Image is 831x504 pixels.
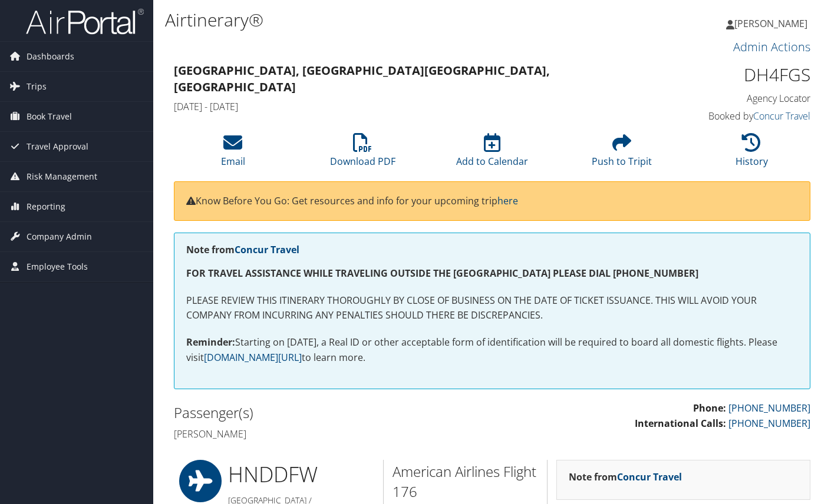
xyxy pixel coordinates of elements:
a: Concur Travel [617,470,682,483]
a: [PERSON_NAME] [726,6,819,41]
a: Download PDF [330,140,395,168]
span: Risk Management [27,162,97,191]
a: Concur Travel [235,243,299,256]
p: PLEASE REVIEW THIS ITINERARY THOROUGHLY BY CLOSE OF BUSINESS ON THE DATE OF TICKET ISSUANCE. THIS... [186,293,798,323]
span: Dashboards [27,42,74,71]
h1: DH4FGS [665,62,811,87]
strong: Note from [569,470,682,483]
h4: Booked by [665,110,811,122]
a: Add to Calendar [456,140,528,168]
span: Company Admin [27,222,92,251]
h1: HND DFW [228,460,374,489]
strong: International Calls: [635,417,726,430]
span: [PERSON_NAME] [734,17,807,30]
a: [PHONE_NUMBER] [728,402,810,415]
h4: [PERSON_NAME] [174,427,483,440]
a: Push to Tripit [592,140,652,168]
a: [PHONE_NUMBER] [728,417,810,430]
span: Travel Approval [27,132,88,161]
a: Admin Actions [733,39,810,55]
a: [DOMAIN_NAME][URL] [204,351,302,364]
h4: Agency Locator [665,92,811,105]
h2: Passenger(s) [174,403,483,423]
a: Concur Travel [753,110,810,122]
span: Reporting [27,192,65,221]
strong: [GEOGRAPHIC_DATA], [GEOGRAPHIC_DATA] [GEOGRAPHIC_DATA], [GEOGRAPHIC_DATA] [174,62,550,95]
span: Book Travel [27,102,72,131]
a: History [736,140,768,168]
span: Trips [27,72,47,101]
strong: Reminder: [186,336,235,349]
a: here [497,194,518,207]
img: airportal-logo.png [26,8,144,35]
strong: Phone: [693,402,726,415]
h2: American Airlines Flight 176 [393,462,538,501]
strong: Note from [186,243,299,256]
p: Know Before You Go: Get resources and info for your upcoming trip [186,194,798,209]
h1: Airtinerary® [165,8,601,32]
h4: [DATE] - [DATE] [174,100,647,113]
a: Email [221,140,245,168]
strong: FOR TRAVEL ASSISTANCE WHILE TRAVELING OUTSIDE THE [GEOGRAPHIC_DATA] PLEASE DIAL [PHONE_NUMBER] [186,267,698,280]
p: Starting on [DATE], a Real ID or other acceptable form of identification will be required to boar... [186,335,798,365]
span: Employee Tools [27,252,88,281]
